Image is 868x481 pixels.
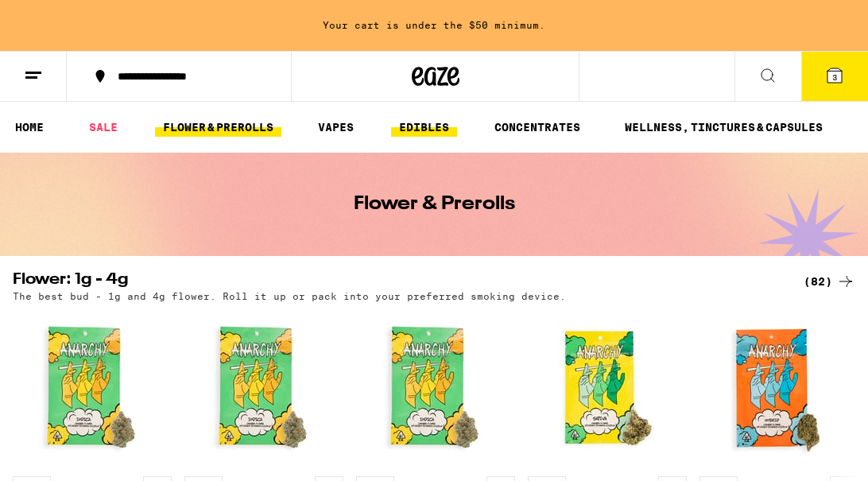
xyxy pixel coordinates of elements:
span: 3 [832,72,837,82]
h2: Flower: 1g - 4g [13,272,777,291]
a: WELLNESS, TINCTURES & CAPSULES [617,118,831,137]
img: Anarchy - Orange Runtz - 3.5g [528,309,687,468]
button: 3 [801,52,868,101]
img: Anarchy - Cherry OG - 3.5g [699,309,858,468]
a: SALE [81,118,126,137]
p: The best bud - 1g and 4g flower. Roll it up or pack into your preferred smoking device. [13,291,566,301]
a: CONCENTRATES [486,118,588,137]
h1: Flower & Prerolls [354,195,515,214]
a: HOME [7,118,52,137]
a: EDIBLES [391,118,457,137]
a: FLOWER & PREROLLS [155,118,281,137]
a: VAPES [310,118,362,137]
img: Anarchy - Banana OG - 3.5g [13,309,172,468]
img: Anarchy - Permanent Marker - 3.5g [184,309,343,468]
a: (82) [804,272,855,291]
img: Anarchy - Runtz Mode - 3.5g [356,309,515,468]
span: Hi. Need any help? [10,11,114,24]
